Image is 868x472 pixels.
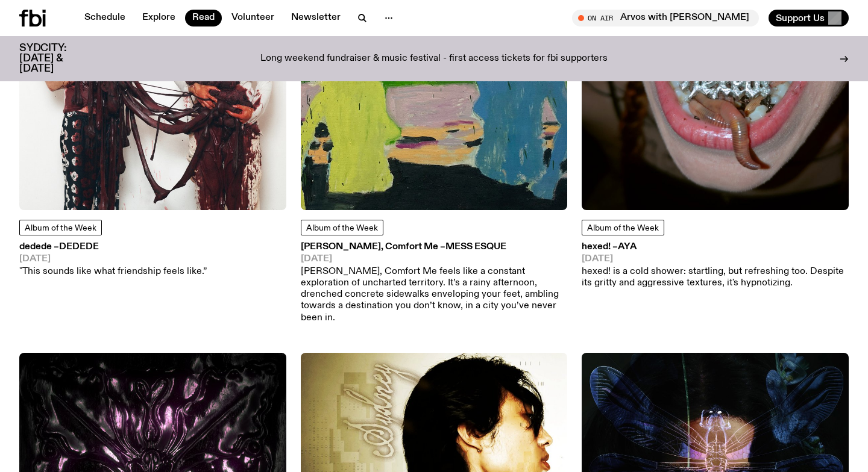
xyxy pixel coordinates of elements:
[582,243,849,252] h3: hexed! –
[260,54,608,64] p: Long weekend fundraiser & music festival - first access tickets for fbi supporters
[135,10,183,26] a: Explore
[582,220,664,235] a: Album of the Week
[572,10,759,26] button: On AirArvos with [PERSON_NAME]
[582,255,849,264] span: [DATE]
[19,220,102,235] a: Album of the Week
[769,10,849,26] button: Support Us
[582,243,849,289] a: hexed! –aya[DATE]hexed! is a cold shower: startling, but refreshing too. Despite its gritty and a...
[185,10,222,26] a: Read
[25,224,96,232] span: Album of the Week
[59,242,99,252] span: dedede
[19,266,207,278] p: "This sounds like what friendship feels like.”
[284,10,348,26] a: Newsletter
[19,243,207,278] a: dedede –dedede[DATE]"This sounds like what friendship feels like.”
[582,266,849,289] p: hexed! is a cold shower: startling, but refreshing too. Despite its gritty and aggressive texture...
[77,10,133,26] a: Schedule
[301,266,568,324] p: [PERSON_NAME], Comfort Me feels like a constant exploration of uncharted territory. It’s a rainy ...
[19,255,207,264] span: [DATE]
[587,224,659,232] span: Album of the Week
[224,10,281,26] a: Volunteer
[301,243,568,323] a: [PERSON_NAME], Comfort Me –Mess Esque[DATE][PERSON_NAME], Comfort Me feels like a constant explor...
[19,243,207,252] h3: dedede –
[618,242,637,252] span: aya
[301,220,383,235] a: Album of the Week
[19,43,96,74] h3: SYDCITY: [DATE] & [DATE]
[776,13,825,23] span: Support Us
[301,255,568,264] span: [DATE]
[301,243,568,252] h3: [PERSON_NAME], Comfort Me –
[306,224,378,232] span: Album of the Week
[445,242,506,252] span: Mess Esque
